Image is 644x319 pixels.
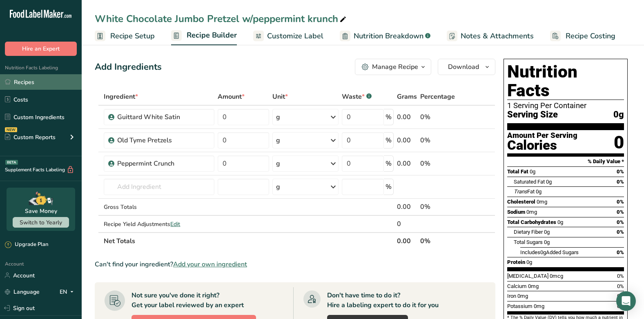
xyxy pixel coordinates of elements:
span: Percentage [420,92,455,102]
th: 0% [419,232,458,249]
div: White Chocolate Jumbo Pretzel w/peppermint krunch [95,11,348,26]
span: Dietary Fiber [514,229,543,235]
a: Recipe Builder [171,26,237,46]
a: Recipe Costing [550,27,615,45]
div: Open Intercom Messenger [616,291,636,311]
span: 0mg [528,283,539,289]
span: 0g [540,249,546,255]
span: 0% [617,199,624,205]
span: 0g [546,179,552,185]
span: Fat [514,188,535,195]
span: 0% [617,219,624,225]
span: 0g [613,110,624,120]
span: Unit [272,92,288,102]
span: Protein [507,259,525,265]
span: Grams [397,92,417,102]
button: Hire an Expert [5,42,77,56]
span: 0mg [537,199,547,205]
span: Recipe Costing [566,31,615,42]
div: 0% [420,112,457,122]
span: 0% [617,249,624,255]
i: Trans [514,188,527,195]
span: Sodium [507,209,525,215]
a: Customize Label [253,27,323,45]
span: Recipe Builder [187,30,237,41]
span: 0% [617,168,624,175]
div: g [276,159,280,168]
div: Amount Per Serving [507,132,577,140]
h1: Nutrition Facts [507,62,624,100]
span: 0% [617,273,624,279]
button: Switch to Yearly [13,217,69,228]
div: Waste [342,92,372,102]
div: BETA [5,160,18,165]
span: 0mg [517,293,528,299]
span: Nutrition Breakdown [354,31,423,42]
span: Total Carbohydrates [507,219,556,225]
a: Language [5,285,40,299]
div: 0 [614,132,624,153]
section: % Daily Value * [507,157,624,166]
a: Recipe Setup [95,27,155,45]
th: Net Totals [102,232,395,249]
div: Recipe Yield Adjustments [104,220,214,228]
span: Amount [218,92,245,102]
div: 0% [420,135,457,145]
a: Notes & Attachments [447,27,534,45]
span: [MEDICAL_DATA] [507,273,548,279]
span: Download [448,62,479,72]
span: Includes Added Sugars [520,249,579,255]
span: 0mcg [550,273,563,279]
input: Add Ingredient [104,179,214,195]
div: 0.00 [397,112,417,122]
span: 0g [526,259,532,265]
th: 0.00 [395,232,419,249]
span: 0g [544,229,550,235]
span: Ingredient [104,92,138,102]
div: Peppermint Crunch [117,159,209,168]
span: 0% [617,229,624,235]
button: Download [438,59,495,75]
div: Gross Totals [104,203,214,211]
span: Cholesterol [507,199,535,205]
div: Not sure you've done it right? Get your label reviewed by an expert [131,290,244,310]
div: Guittard White Satin [117,112,209,122]
span: Recipe Setup [110,31,155,42]
span: Add your own ingredient [173,259,247,269]
span: 0% [617,283,624,289]
div: 0% [420,159,457,168]
div: Old Tyme Pretzels [117,135,209,145]
div: NEW [5,127,17,132]
div: Add Ingredients [95,60,162,74]
div: 0% [420,202,457,212]
div: 0 [397,219,417,229]
span: Notes & Attachments [461,31,534,42]
div: 0.00 [397,135,417,145]
div: Calories [507,140,577,151]
button: Manage Recipe [355,59,431,75]
div: Don't have time to do it? Hire a labeling expert to do it for you [327,290,439,310]
span: Calcium [507,283,527,289]
div: g [276,135,280,145]
span: Serving Size [507,110,558,120]
div: g [276,112,280,122]
span: Total Sugars [514,239,543,245]
span: Switch to Yearly [20,219,62,226]
a: Nutrition Breakdown [340,27,430,45]
span: Iron [507,293,516,299]
div: Save Money [25,207,57,215]
div: Can't find your ingredient? [95,259,495,269]
span: Edit [170,220,180,228]
span: 0g [536,188,541,195]
span: Customize Label [267,31,323,42]
span: 0% [617,209,624,215]
span: Saturated Fat [514,179,545,185]
div: 0.00 [397,202,417,212]
span: 0mg [526,209,537,215]
span: 0g [530,168,535,175]
span: 0mg [534,303,544,309]
div: Manage Recipe [372,62,418,72]
div: 1 Serving Per Container [507,102,624,110]
div: 0.00 [397,159,417,168]
span: 0g [544,239,550,245]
